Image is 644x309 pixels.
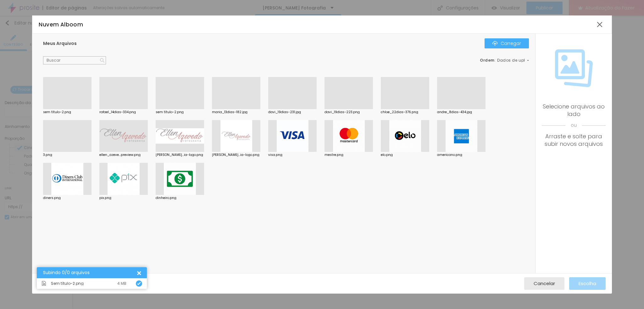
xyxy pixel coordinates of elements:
[117,281,126,286] font: 4 MB
[212,152,259,157] font: [PERSON_NAME]...ia-logo.png
[534,280,555,287] font: Cancelar
[156,110,184,114] font: sem título-2.png
[524,277,564,290] button: Cancelar
[43,196,61,200] font: diners.png
[485,38,529,48] button: ÍconeCarregar
[268,110,301,114] font: davi_19dias-231.jpg
[156,196,176,200] font: dinheiro.png
[43,269,90,276] font: Subindo 0/0 arquivos
[501,40,521,47] font: Carregar
[99,196,111,200] font: pix.png
[137,282,141,285] img: Ícone
[325,152,343,157] font: mestre.png
[43,56,106,64] input: Buscar
[51,281,84,286] font: Sem título-2.png
[571,122,577,128] font: ou
[43,152,52,157] font: 3.png
[156,152,203,157] font: [PERSON_NAME]...ia-logo.png
[492,41,497,46] img: Ícone
[579,280,596,287] font: Escolha
[545,132,603,148] font: Arraste e solte para subir novos arquivos
[569,277,606,290] button: Escolha
[99,152,141,157] font: ellen_azeve...preview.png
[268,152,282,157] font: visa.png
[43,110,71,114] font: sem título-2.png
[555,49,593,87] img: Ícone
[325,110,360,114] font: davi_19dias-223.png
[495,58,496,63] font: :
[99,110,136,114] font: rafael_14dias-334.png
[437,152,462,157] font: americano.png
[381,152,393,157] font: elo.png
[39,21,83,28] font: Nuvem Alboom
[212,110,247,114] font: maria_13dias-182.jpg
[100,58,104,63] img: Ícone
[381,110,418,114] font: chloe_22dias-376.png
[437,110,472,114] font: andre_8dias-434.jpg
[43,40,77,47] font: Meus Arquivos
[42,281,46,286] img: Ícone
[543,102,605,118] font: Selecione arquivos ao lado
[480,58,495,63] font: Ordem
[497,58,534,63] font: Dados de upload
